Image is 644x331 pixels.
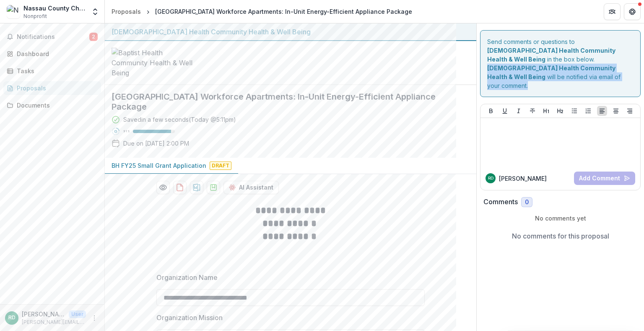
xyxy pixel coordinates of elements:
p: No comments yet [483,214,637,223]
button: download-proposal [190,181,203,194]
h2: [GEOGRAPHIC_DATA] Workforce Apartments: In-Unit Energy-Efficient Appliance Package [112,92,456,112]
div: Dashboard [17,49,94,58]
button: Notifications2 [3,30,101,44]
button: Get Help [624,3,641,20]
p: Due on [DATE] 2:00 PM [123,139,189,148]
button: Strike [527,106,538,116]
button: Add Comment [574,172,635,185]
div: Send comments or questions to in the box below. will be notified via email of your comment. [480,30,641,97]
button: Align Left [597,106,607,116]
div: Saved in a few seconds ( Today @ 5:11pm ) [123,115,236,124]
a: Dashboard [3,47,101,61]
span: Nonprofit [23,13,47,20]
button: AI Assistant [223,181,279,194]
button: Align Right [625,106,635,116]
button: Preview 8a6618db-28a4-4105-aa1d-4a9043158d03-0.pdf [156,181,170,194]
div: Regina Duncan [8,315,16,321]
strong: [DEMOGRAPHIC_DATA] Health Community Health & Well Being [487,47,615,63]
img: Baptist Health Community Health & Well Being [112,48,195,78]
button: Italicize [514,106,524,116]
img: Nassau County Chamber of Commerce [7,5,20,18]
strong: [DEMOGRAPHIC_DATA] Health Community Health & Well Being [487,64,615,80]
a: Proposals [108,5,144,18]
h2: Comments [483,198,518,206]
span: 0 [525,199,529,206]
p: [PERSON_NAME] [22,310,65,318]
button: download-proposal [207,181,220,194]
p: [PERSON_NAME][EMAIL_ADDRESS][DOMAIN_NAME] [22,318,86,326]
button: Heading 2 [555,106,565,116]
p: BH FY25 Small Grant Application [112,161,206,170]
a: Tasks [3,64,101,78]
span: Draft [210,162,231,170]
div: Nassau County Chamber of Commerce [23,4,86,13]
button: Bullet List [569,106,579,116]
button: Align Center [611,106,621,116]
button: Partners [604,3,621,20]
nav: breadcrumb [108,5,415,18]
button: Heading 1 [541,106,551,116]
a: Proposals [3,81,101,95]
span: Notifications [17,33,89,41]
p: User [69,310,86,318]
div: [GEOGRAPHIC_DATA] Workforce Apartments: In-Unit Energy-Efficient Appliance Package [155,7,412,16]
div: Proposals [112,7,141,16]
p: [PERSON_NAME] [499,174,547,183]
div: Proposals [17,84,94,92]
button: Underline [500,106,510,116]
a: Documents [3,98,101,112]
button: Bold [486,106,496,116]
p: Organization Mission [156,313,223,323]
p: Organization Name [156,272,218,282]
button: Ordered List [583,106,593,116]
div: Tasks [17,67,94,75]
div: Documents [17,101,94,110]
span: 2 [89,33,98,41]
p: No comments for this proposal [512,231,609,241]
button: Open entity switcher [89,3,101,20]
button: download-proposal [173,181,187,194]
div: [DEMOGRAPHIC_DATA] Health Community Health & Well Being [112,27,470,37]
p: 91 % [123,128,130,134]
div: Regina Duncan [488,176,493,180]
button: More [89,313,99,323]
